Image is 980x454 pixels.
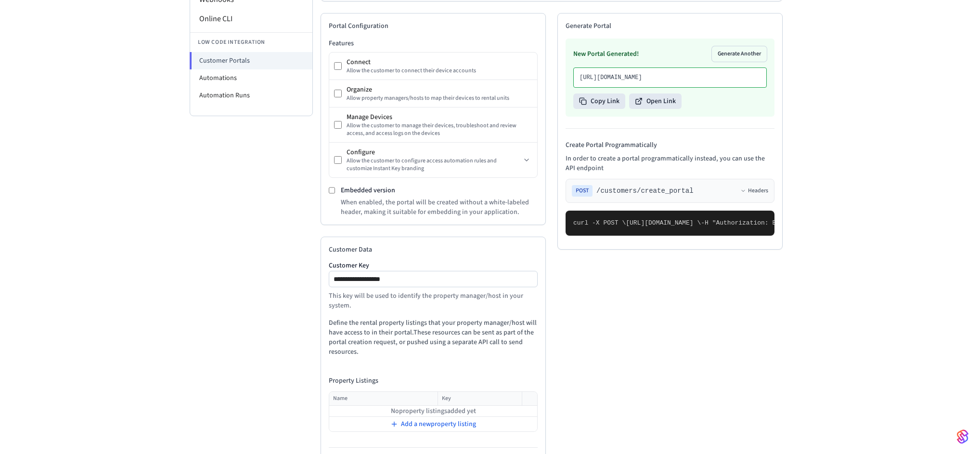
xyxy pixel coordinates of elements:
th: Name [329,392,438,406]
span: -H "Authorization: Bearer seam_api_key_123456" \ [701,219,881,227]
button: Generate Another [712,46,767,62]
label: Embedded version [341,186,395,195]
h4: Property Listings [329,376,538,386]
span: POST [572,185,593,197]
div: Allow property managers/hosts to map their devices to rental units [347,94,532,102]
h3: New Portal Generated! [573,49,639,59]
div: Connect [347,57,532,67]
td: No property listings added yet [329,406,537,417]
div: Configure [347,147,521,157]
span: curl -X POST \ [573,219,626,227]
h4: Create Portal Programmatically [566,140,774,150]
h2: Customer Data [329,245,538,254]
span: /customers/create_portal [596,186,694,196]
div: Allow the customer to connect their device accounts [347,67,532,75]
li: Low Code Integration [190,32,312,52]
p: Define the rental property listings that your property manager/host will have access to in their ... [329,318,538,357]
div: Manage Devices [347,112,532,122]
p: In order to create a portal programmatically instead, you can use the API endpoint [566,154,774,173]
div: Organize [347,85,532,94]
p: When enabled, the portal will be created without a white-labeled header, making it suitable for e... [341,198,538,217]
div: Allow the customer to configure access automation rules and customize Instant Key branding [347,157,521,173]
h2: Generate Portal [566,21,774,31]
th: Key [438,392,522,406]
button: Headers [740,187,768,195]
div: Allow the customer to manage their devices, troubleshoot and review access, and access logs on th... [347,122,532,137]
p: This key will be used to identify the property manager/host in your system. [329,291,538,310]
li: Customer Portals [190,52,312,69]
label: Customer Key [329,262,538,269]
li: Online CLI [190,9,312,28]
h3: Features [329,39,538,48]
p: [URL][DOMAIN_NAME] [580,74,761,81]
li: Automations [190,69,312,87]
span: Add a new property listing [401,419,476,429]
h2: Portal Configuration [329,21,538,31]
span: [URL][DOMAIN_NAME] \ [626,219,701,227]
img: SeamLogoGradient.69752ec5.svg [957,429,968,444]
button: Copy Link [573,93,625,109]
li: Automation Runs [190,87,312,104]
button: Open Link [629,93,682,109]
